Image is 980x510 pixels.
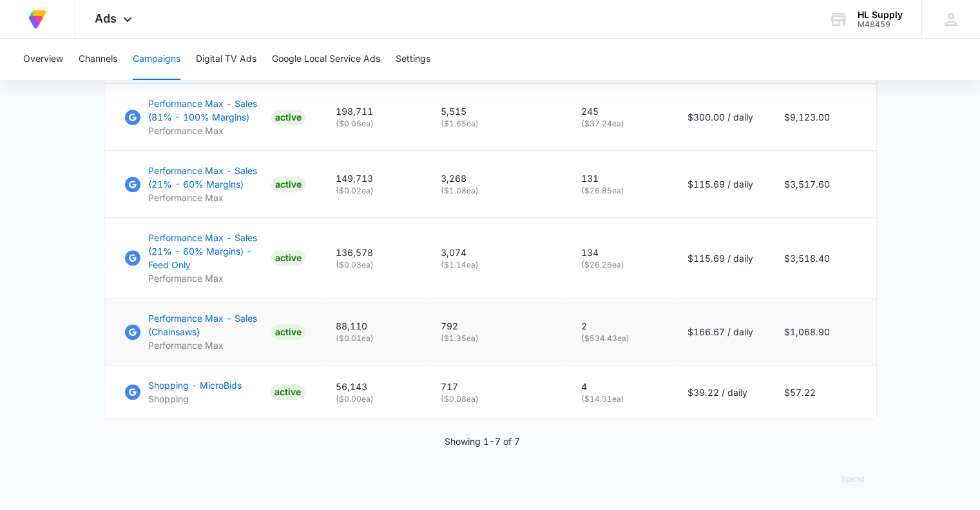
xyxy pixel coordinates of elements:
div: ACTIVE [271,250,305,266]
p: ( $0.03 ea) [336,259,410,271]
p: Shopping [148,392,242,406]
td: $3,518.40 [769,218,876,299]
div: account id [858,20,903,29]
p: Performance Max [148,338,266,352]
p: 5,515 [441,104,550,118]
button: Campaigns [133,39,180,80]
p: 245 [581,104,657,118]
a: Google AdsPerformance Max - Sales (Chainsaws)Performance MaxACTIVE [125,311,305,352]
p: Shopping - MicroBids [148,378,242,392]
p: Showing 1-7 of 7 [445,435,520,448]
p: 134 [581,246,657,259]
p: $39.22 / daily [687,386,753,399]
p: $115.69 / daily [687,251,753,265]
p: 792 [441,319,550,333]
p: ( $0.00 ea) [336,393,410,405]
a: Google AdsPerformance Max - Sales (21% - 60% Margins)Performance MaxACTIVE [125,164,305,204]
div: ACTIVE [271,324,305,340]
p: Performance Max - Sales (21% - 60% Margins) [148,164,266,191]
p: 149,713 [336,172,410,185]
button: Digital TV Ads [196,39,256,80]
td: $3,517.60 [769,151,876,218]
p: 56,143 [336,380,410,393]
p: ( $1.14 ea) [441,259,550,271]
p: Performance Max - Sales (81% - 100% Margins) [148,97,266,124]
p: 3,074 [441,246,550,259]
button: Google Local Service Ads [272,39,380,80]
img: Google Ads [125,384,140,400]
p: 2 [581,319,657,333]
div: ACTIVE [271,177,305,192]
p: Performance Max - Sales (21% - 60% Margins) - Feed Only [148,231,266,271]
p: Performance Max [148,124,266,137]
a: Google AdsPerformance Max - Sales (81% - 100% Margins)Performance MaxACTIVE [125,97,305,137]
p: $300.00 / daily [687,110,753,124]
img: Volusion [26,8,49,31]
a: Google AdsShopping - MicroBidsShoppingACTIVE [125,378,305,406]
p: ( $26.26 ea) [581,259,657,271]
p: ( $1.35 ea) [441,333,550,344]
div: ACTIVE [271,110,305,125]
p: ( $26.85 ea) [581,185,657,197]
p: 131 [581,172,657,185]
button: Channels [79,39,117,80]
td: $1,068.90 [769,299,876,366]
p: Performance Max [148,271,266,285]
td: $9,123.00 [769,84,876,151]
img: Google Ads [125,250,140,266]
td: $57.22 [769,366,876,419]
img: Google Ads [125,110,140,125]
p: 3,268 [441,172,550,185]
p: ( $534.43 ea) [581,333,657,344]
p: ( $0.01 ea) [336,333,410,344]
p: ( $1.08 ea) [441,185,550,197]
span: Ads [95,12,117,25]
img: Google Ads [125,324,140,340]
p: Performance Max [148,191,266,204]
button: Overview [23,39,63,80]
button: Spend [828,464,877,495]
a: Google AdsPerformance Max - Sales (21% - 60% Margins) - Feed OnlyPerformance MaxACTIVE [125,231,305,285]
p: $166.67 / daily [687,325,753,338]
p: 4 [581,380,657,393]
div: account name [858,10,903,20]
p: ( $1.65 ea) [441,118,550,130]
p: Performance Max - Sales (Chainsaws) [148,311,266,338]
p: ( $0.05 ea) [336,118,410,130]
p: ( $0.08 ea) [441,393,550,405]
div: ACTIVE [271,384,305,400]
button: Settings [396,39,430,80]
img: Google Ads [125,177,140,192]
p: ( $37.24 ea) [581,118,657,130]
p: 136,578 [336,246,410,259]
p: ( $0.02 ea) [336,185,410,197]
p: $115.69 / daily [687,177,753,191]
p: 198,711 [336,104,410,118]
p: 88,110 [336,319,410,333]
p: 717 [441,380,550,393]
p: ( $14.31 ea) [581,393,657,405]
